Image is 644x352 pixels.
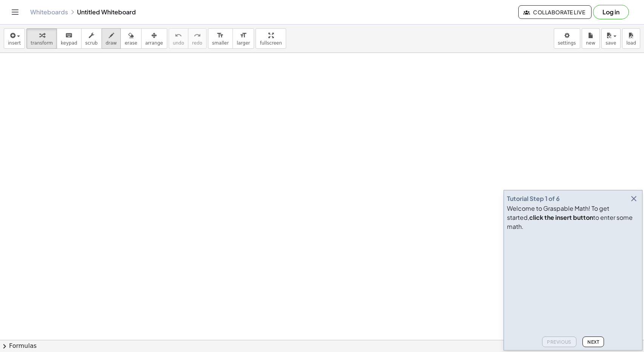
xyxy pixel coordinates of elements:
[518,5,592,19] button: Collaborate Live
[30,8,68,16] a: Whiteboards
[125,40,137,46] span: erase
[4,28,25,49] button: insert
[102,28,121,49] button: draw
[173,40,184,46] span: undo
[192,40,202,46] span: redo
[593,5,629,19] button: Log in
[57,28,82,49] button: keyboardkeypad
[61,40,77,46] span: keypad
[194,31,201,40] i: redo
[175,31,182,40] i: undo
[81,28,102,49] button: scrub
[605,40,616,46] span: save
[260,40,282,46] span: fullscreen
[626,40,636,46] span: load
[507,204,639,231] div: Welcome to Graspable Math! To get started, to enter some math.
[9,6,21,18] button: Toggle navigation
[237,40,250,46] span: larger
[169,28,188,49] button: undoundo
[507,194,560,203] div: Tutorial Step 1 of 6
[529,213,593,221] b: click the insert button
[141,28,167,49] button: arrange
[106,40,117,46] span: draw
[188,28,206,49] button: redoredo
[26,28,57,49] button: transform
[525,9,585,15] span: Collaborate Live
[120,28,141,49] button: erase
[212,40,229,46] span: smaller
[582,28,600,49] button: new
[85,40,98,46] span: scrub
[208,28,233,49] button: format_sizesmaller
[554,28,580,49] button: settings
[31,40,53,46] span: transform
[601,28,621,49] button: save
[586,40,595,46] span: new
[558,40,576,46] span: settings
[240,31,247,40] i: format_size
[217,31,224,40] i: format_size
[145,40,163,46] span: arrange
[65,31,72,40] i: keyboard
[8,40,21,46] span: insert
[233,28,254,49] button: format_sizelarger
[622,28,640,49] button: load
[256,28,286,49] button: fullscreen
[582,337,604,347] button: Next
[587,339,599,345] span: Next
